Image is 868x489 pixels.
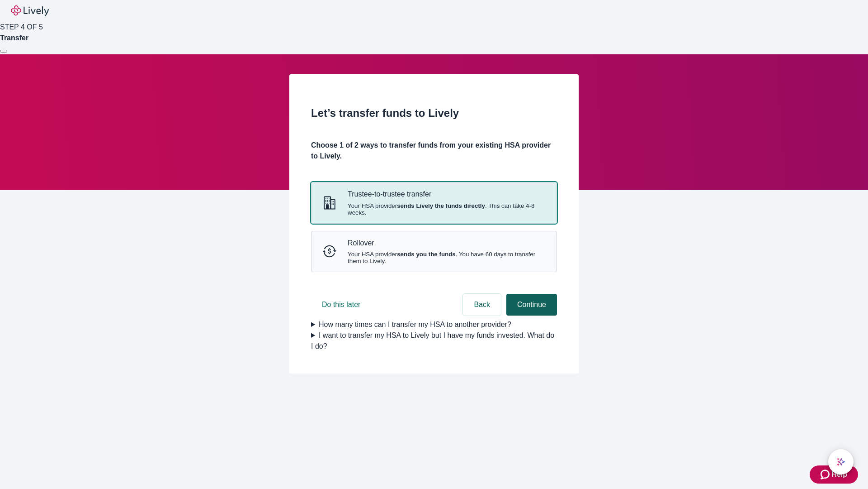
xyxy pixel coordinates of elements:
[322,196,337,210] svg: Trustee-to-trustee
[311,319,557,330] summary: How many times can I transfer my HSA to another provider?
[397,202,485,209] strong: sends Lively the funds directly
[506,294,557,316] button: Continue
[311,330,557,352] summary: I want to transfer my HSA to Lively but I have my funds invested. What do I do?
[311,231,557,272] button: RolloverRolloverYour HSA providersends you the funds. You have 60 days to transfer them to Lively.
[311,140,557,162] h4: Choose 1 of 2 ways to transfer funds from your existing HSA provider to Lively.
[311,105,557,121] h2: Let’s transfer funds to Lively
[463,294,501,316] button: Back
[311,182,557,223] button: Trustee-to-trusteeTrustee-to-trustee transferYour HSA providersends Lively the funds directly. Th...
[348,202,546,216] span: Your HSA provider . This can take 4-8 weeks.
[348,190,546,198] p: Trustee-to-trustee transfer
[836,457,845,466] svg: Lively AI Assistant
[831,469,847,480] span: Help
[311,294,371,316] button: Do this later
[828,449,854,475] button: chat
[821,469,831,480] svg: Zendesk support icon
[810,465,858,484] button: Zendesk support iconHelp
[397,251,456,258] strong: sends you the funds
[348,251,546,264] span: Your HSA provider . You have 60 days to transfer them to Lively.
[348,239,546,247] p: Rollover
[11,5,49,16] img: Lively
[322,244,337,259] svg: Rollover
